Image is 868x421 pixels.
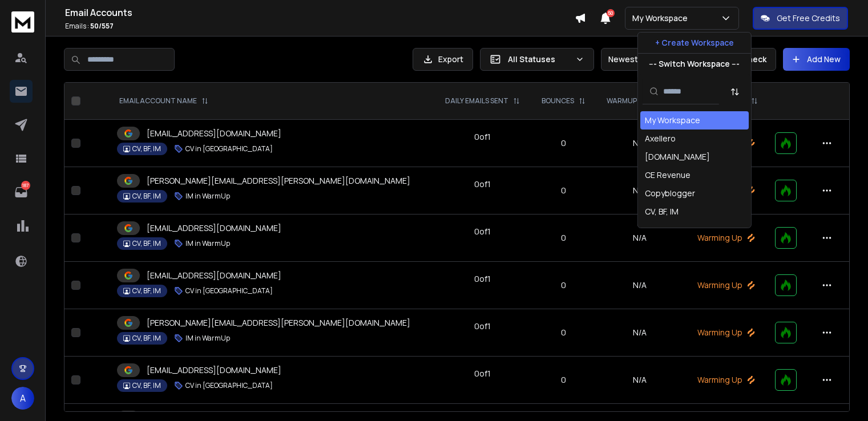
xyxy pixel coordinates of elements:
p: My Workspace [632,13,692,24]
span: 50 / 557 [90,21,114,31]
a: 187 [10,181,33,204]
p: IM in WarmUp [185,192,230,201]
button: A [11,387,34,410]
div: Axellero [645,133,676,144]
p: IM in WarmUp [185,334,230,343]
p: [EMAIL_ADDRESS][DOMAIN_NAME] [147,222,281,234]
p: 0 [538,327,588,338]
span: 50 [607,9,615,17]
p: --- Switch Workspace --- [649,58,740,70]
p: All Statuses [508,54,571,65]
td: N/A [596,262,684,309]
p: 0 [538,280,588,291]
p: CV, BF, IM [132,286,161,295]
div: 0 of 1 [474,321,491,332]
p: Warming Up [691,374,762,386]
h1: Email Accounts [65,6,575,19]
button: Newest [601,48,675,71]
div: EMAIL ACCOUNT NAME [119,96,208,106]
div: CV, BF, IM [645,206,679,217]
div: My Workspace [645,115,700,126]
p: Warming Up [691,327,762,338]
p: 0 [538,374,588,386]
p: 0 [538,185,588,196]
p: Warming Up [691,232,762,244]
p: Emails : [65,22,575,31]
button: Get Free Credits [753,7,848,30]
p: BOUNCES [542,96,574,106]
p: [PERSON_NAME][EMAIL_ADDRESS][PERSON_NAME][DOMAIN_NAME] [147,317,410,329]
div: CE Revenue [645,169,691,181]
p: CV in [GEOGRAPHIC_DATA] [185,286,273,295]
div: [DOMAIN_NAME] [645,151,710,163]
td: N/A [596,214,684,262]
div: 0 of 1 [474,273,491,285]
div: 0 of 1 [474,179,491,190]
p: Get Free Credits [777,13,840,24]
p: CV, BF, IM [132,334,161,343]
div: 0 of 1 [474,131,491,143]
p: CV in [GEOGRAPHIC_DATA] [185,144,273,153]
p: Warming Up [691,280,762,291]
p: CV, BF, IM [132,192,161,201]
p: 0 [538,137,588,149]
div: 0 of 1 [474,226,491,237]
p: WARMUP EMAILS [607,96,662,106]
td: N/A [596,167,684,214]
p: [EMAIL_ADDRESS][DOMAIN_NAME] [147,365,281,376]
td: N/A [596,120,684,167]
button: Sort by Sort A-Z [724,80,746,103]
p: CV, BF, IM [132,239,161,248]
div: Cynethiq [645,224,679,236]
p: 0 [538,232,588,244]
p: [EMAIL_ADDRESS][DOMAIN_NAME] [147,128,281,139]
button: Add New [783,48,850,71]
img: logo [11,11,34,33]
td: N/A [596,357,684,404]
p: + Create Workspace [655,37,734,48]
p: CV, BF, IM [132,144,161,153]
button: Export [413,48,473,71]
p: CV in [GEOGRAPHIC_DATA] [185,381,273,390]
p: [PERSON_NAME][EMAIL_ADDRESS][PERSON_NAME][DOMAIN_NAME] [147,175,410,187]
div: 0 of 1 [474,368,491,379]
p: IM in WarmUp [185,239,230,248]
td: N/A [596,309,684,357]
div: Copyblogger [645,188,695,199]
button: + Create Workspace [638,33,751,53]
p: 187 [21,181,30,190]
p: [EMAIL_ADDRESS][DOMAIN_NAME] [147,270,281,281]
p: CV, BF, IM [132,381,161,390]
p: DAILY EMAILS SENT [445,96,508,106]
